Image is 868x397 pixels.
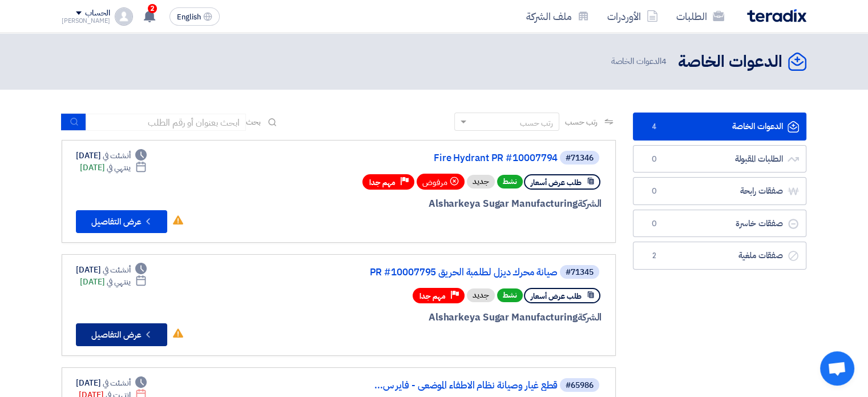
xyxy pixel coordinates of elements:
[107,162,130,174] span: ينتهي في
[647,218,661,230] span: 0
[369,177,395,188] span: مهم جدا
[578,310,602,324] span: الشركة
[169,7,220,26] button: English
[76,377,147,389] div: [DATE]
[80,276,147,288] div: [DATE]
[148,4,157,13] span: 2
[62,18,110,24] div: [PERSON_NAME]
[578,197,602,211] span: الشركة
[419,291,446,302] span: مهم جدا
[177,13,201,21] span: English
[329,380,558,391] a: قطع غيار وصيانة نظام الاطفاء الموضعي - فاير س...
[647,121,661,133] span: 4
[115,7,133,26] img: profile_test.png
[633,145,806,173] a: الطلبات المقبولة0
[678,51,782,73] h2: الدعوات الخاصة
[531,291,582,302] span: طلب عرض أسعار
[497,288,523,302] span: نشط
[329,153,558,163] a: Fire Hydrant PR #10007794
[566,268,594,276] div: #71345
[598,3,667,30] a: الأوردرات
[417,174,465,190] div: مرفوض
[531,177,582,188] span: طلب عرض أسعار
[80,162,147,174] div: [DATE]
[107,276,130,288] span: ينتهي في
[76,264,147,276] div: [DATE]
[327,197,601,211] div: Alsharkeya Sugar Manufacturing
[565,116,597,128] span: رتب حسب
[329,267,558,278] a: صيانة محرك ديزل لطلمبة الحريق PR #10007795
[647,186,661,197] span: 0
[103,264,130,276] span: أنشئت في
[566,154,594,162] div: #71346
[246,116,261,128] span: بحث
[85,9,110,18] div: الحساب
[633,177,806,205] a: صفقات رابحة0
[820,351,854,386] div: Open chat
[611,55,669,68] span: الدعوات الخاصة
[467,288,495,302] div: جديد
[103,377,130,389] span: أنشئت في
[633,113,806,141] a: الدعوات الخاصة4
[76,323,167,346] button: عرض التفاصيل
[103,150,130,162] span: أنشئت في
[327,310,601,325] div: Alsharkeya Sugar Manufacturing
[667,3,733,30] a: الطلبات
[633,210,806,238] a: صفقات خاسرة0
[633,242,806,270] a: صفقات ملغية2
[661,55,667,67] span: 4
[647,250,661,262] span: 2
[497,175,523,189] span: نشط
[467,175,495,189] div: جديد
[86,114,246,131] input: ابحث بعنوان أو رقم الطلب
[566,382,594,390] div: #65986
[76,150,147,162] div: [DATE]
[76,210,167,233] button: عرض التفاصيل
[647,154,661,165] span: 0
[747,9,806,22] img: Teradix logo
[517,3,598,30] a: ملف الشركة
[520,117,553,129] div: رتب حسب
